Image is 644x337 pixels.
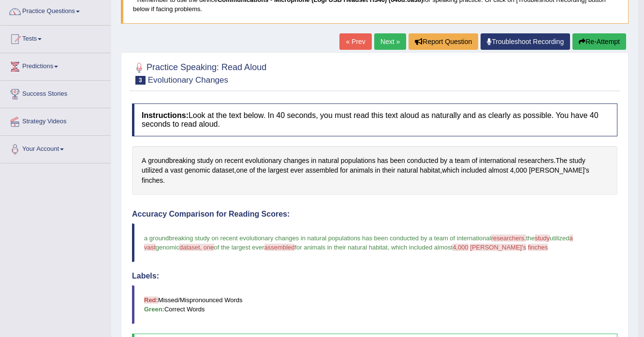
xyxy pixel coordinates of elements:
span: utilized [550,234,569,242]
span: for animals in their natural habitat [294,244,387,251]
span: a groundbreaking study on recent evolutionary changes in natural populations has been conducted b... [144,234,491,242]
span: Click to see word definition [518,156,554,166]
span: Click to see word definition [142,165,163,176]
span: Click to see word definition [377,156,388,166]
a: Strategy Videos [0,108,111,132]
span: the [526,234,535,242]
span: Click to see word definition [472,156,478,166]
span: Click to see word definition [245,156,282,166]
span: Click to see word definition [529,165,589,176]
a: Tests [0,26,111,50]
span: Click to see word definition [268,165,289,176]
h2: Practice Speaking: Read Aloud [132,60,266,85]
span: Click to see word definition [397,165,418,176]
span: Click to see word definition [170,165,183,176]
h4: Accuracy Comparison for Reading Scores: [132,210,617,219]
span: Click to see word definition [249,165,255,176]
span: genomic [156,244,179,251]
span: Click to see word definition [350,165,373,176]
span: Click to see word definition [382,165,395,176]
span: vast [144,244,156,251]
span: Click to see word definition [440,156,447,166]
button: Report Question [409,33,478,50]
b: Red: [144,296,158,304]
span: Click to see word definition [569,156,585,166]
span: Click to see word definition [442,165,459,176]
span: 3 [135,76,146,85]
span: dataset, one [179,244,214,251]
span: Click to see word definition [479,156,516,166]
span: Click to see word definition [318,156,339,166]
span: Click to see word definition [291,165,304,176]
span: Click to see word definition [461,165,486,176]
span: Click to see word definition [311,156,316,166]
span: Click to see word definition [148,156,195,166]
span: Click to see word definition [164,165,168,176]
span: Click to see word definition [449,156,453,166]
span: study [535,234,550,242]
span: Click to see word definition [185,165,210,176]
span: Click to see word definition [516,165,527,176]
span: a [570,234,573,242]
a: « Prev [339,33,371,50]
a: Your Account [0,136,111,160]
span: , [388,244,390,251]
span: which included almost [391,244,453,251]
span: Click to see word definition [306,165,338,176]
span: Click to see word definition [283,156,309,166]
span: Click to see word definition [197,156,213,166]
span: Click to see word definition [142,176,163,186]
a: Predictions [0,53,111,77]
b: Green: [144,306,164,313]
span: Click to see word definition [375,165,381,176]
span: Click to see word definition [407,156,439,166]
span: Click to see word definition [224,156,243,166]
span: Click to see word definition [142,156,146,166]
span: of the largest ever [214,244,264,251]
span: Click to see word definition [488,165,508,176]
span: researchers. [491,234,526,242]
a: Success Stories [0,81,111,105]
span: Click to see word definition [340,165,348,176]
h4: Labels: [132,272,617,280]
span: Click to see word definition [257,165,266,176]
small: Evolutionary Changes [148,75,228,85]
span: Click to see word definition [215,156,223,166]
span: Click to see word definition [556,156,567,166]
span: assembled [264,244,295,251]
span: finches [528,244,548,251]
a: Troubleshoot Recording [481,33,570,50]
span: Click to see word definition [420,165,440,176]
span: Click to see word definition [510,165,514,176]
span: [PERSON_NAME]'s [470,244,526,251]
span: Click to see word definition [212,165,234,176]
span: Click to see word definition [390,156,405,166]
h4: Look at the text below. In 40 seconds, you must read this text aloud as naturally and as clearly ... [132,103,617,136]
a: Next » [374,33,406,50]
span: Click to see word definition [455,156,470,166]
blockquote: Missed/Mispronounced Words Correct Words [132,285,617,324]
button: Re-Attempt [572,33,626,50]
b: Instructions: [142,111,189,119]
div: . , , , . [132,146,617,195]
span: 4,000 [453,244,468,251]
span: Click to see word definition [341,156,376,166]
span: Click to see word definition [236,165,247,176]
